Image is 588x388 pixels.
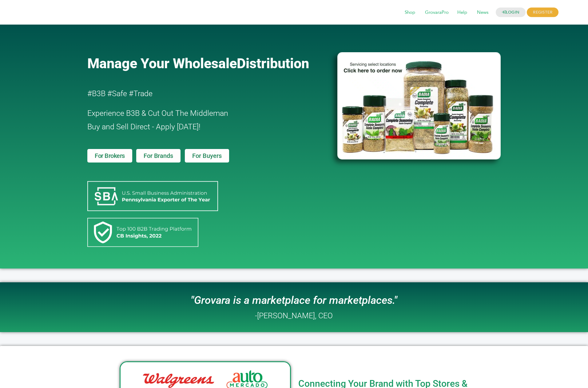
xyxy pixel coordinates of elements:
[473,9,493,16] a: News
[453,7,471,18] span: Help
[400,9,419,16] a: Shop
[191,294,397,307] i: "Grovara is a marketplace for marketplaces."
[95,153,125,159] span: For Brokers
[237,55,309,72] span: Distribution
[87,149,132,163] a: For Brokers
[87,109,228,118] span: Experience B3B & Cut Out The Middleman
[453,9,471,16] a: Help
[87,55,327,72] a: Manage Your WholesaleDistribution
[87,87,302,100] h2: #B3B #Safe #Trade
[421,9,453,16] a: GrovaraPro
[192,153,222,159] span: For Buyers
[527,8,558,17] span: REGISTER
[421,7,453,18] span: GrovaraPro
[185,149,229,163] a: For Buyers
[473,7,493,18] span: News
[87,55,237,72] span: Manage Your Wholesale
[136,149,180,163] a: For Brands
[255,312,333,319] h2: -[PERSON_NAME], CEO
[144,153,173,159] span: For Brands
[400,7,419,18] span: Shop
[87,122,201,131] span: Buy and Sell Direct - Apply [DATE]!
[496,8,526,17] a: LOGIN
